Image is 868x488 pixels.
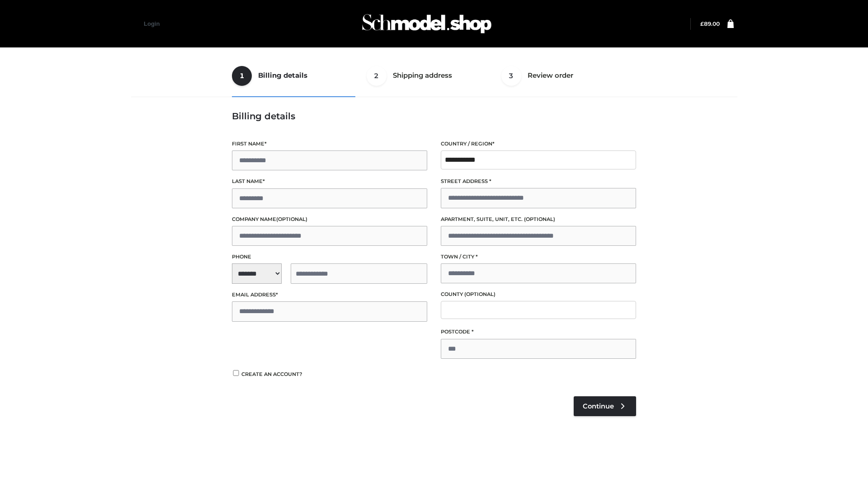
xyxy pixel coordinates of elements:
label: Country / Region [441,140,636,148]
label: County [441,290,636,299]
span: (optional) [276,216,307,222]
a: £89.00 [700,20,720,27]
label: Email address [232,291,427,299]
input: Create an account? [232,370,240,376]
label: Postcode [441,328,636,336]
label: Company name [232,215,427,224]
span: Continue [583,402,614,410]
span: (optional) [464,291,495,297]
bdi: 89.00 [700,20,720,27]
a: Login [144,20,160,27]
h3: Billing details [232,111,636,122]
span: £ [700,20,704,27]
label: Town / City [441,253,636,261]
img: Schmodel Admin 964 [359,6,495,42]
label: First name [232,140,427,148]
label: Street address [441,177,636,186]
label: Phone [232,253,427,261]
span: Create an account? [241,371,302,377]
span: (optional) [524,216,555,222]
label: Last name [232,177,427,186]
a: Continue [574,396,636,416]
label: Apartment, suite, unit, etc. [441,215,636,224]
